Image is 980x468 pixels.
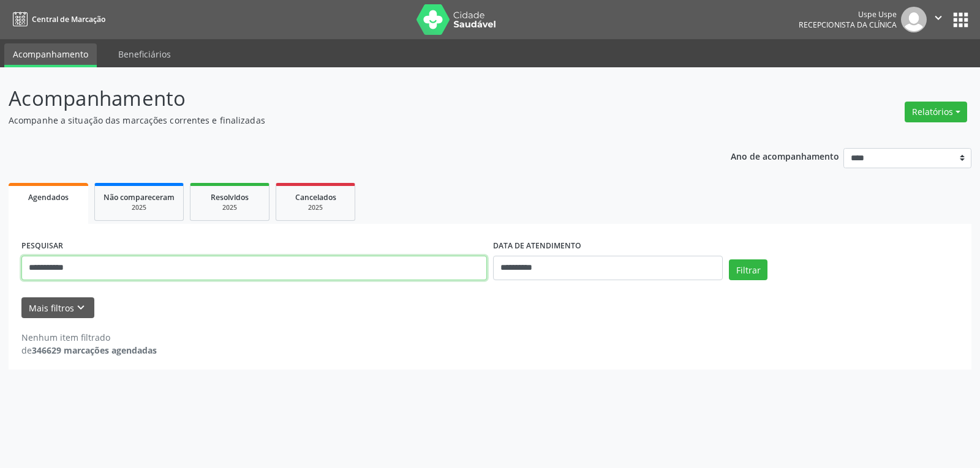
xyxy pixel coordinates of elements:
[104,192,175,202] span: Não compareceram
[4,43,97,67] a: Acompanhamento
[932,11,945,24] i: 
[21,297,94,319] button: Mais filtroskeyboard_arrow_down
[9,83,682,114] p: Acompanhamento
[493,237,581,256] label: DATA DE ATENDIMENTO
[799,20,897,30] span: Recepcionista da clínica
[32,344,157,356] strong: 346629 marcações agendadas
[74,301,88,314] i: keyboard_arrow_down
[927,7,950,32] button: 
[21,237,63,256] label: PESQUISAR
[905,102,967,122] button: Relatórios
[32,14,105,24] span: Central de Marcação
[285,203,346,212] div: 2025
[211,192,249,202] span: Resolvidos
[110,43,179,65] a: Beneficiários
[901,7,927,32] img: img
[799,9,897,20] div: Uspe Uspe
[731,148,839,163] p: Ano de acompanhamento
[21,344,157,357] div: de
[104,203,175,212] div: 2025
[950,9,971,31] button: apps
[729,259,767,280] button: Filtrar
[9,9,105,29] a: Central de Marcação
[199,203,260,212] div: 2025
[21,331,157,344] div: Nenhum item filtrado
[9,114,682,127] p: Acompanhe a situação das marcações correntes e finalizadas
[295,192,336,202] span: Cancelados
[28,192,69,202] span: Agendados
